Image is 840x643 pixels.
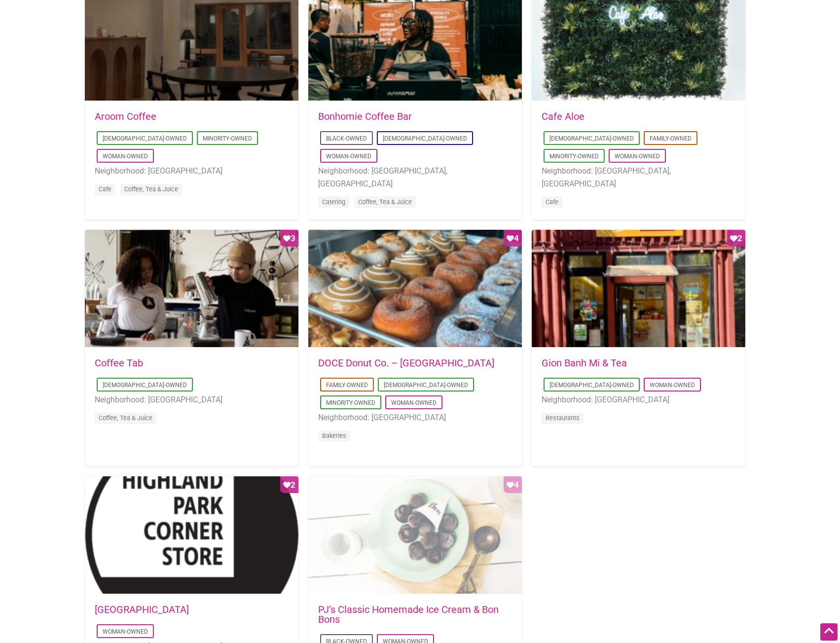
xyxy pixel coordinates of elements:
[650,135,692,142] a: Family-Owned
[358,198,412,206] a: Coffee, Tea & Juice
[383,135,467,142] a: [DEMOGRAPHIC_DATA]-Owned
[326,135,367,142] a: Black-Owned
[542,110,584,122] a: Cafe Aloe
[103,628,148,635] a: Woman-Owned
[650,382,695,389] a: Woman-Owned
[549,135,634,142] a: [DEMOGRAPHIC_DATA]-Owned
[542,357,627,369] a: Gion Banh Mi & Tea
[95,110,156,122] a: Aroom Coffee
[203,135,252,142] a: Minority-Owned
[820,623,838,641] div: Scroll Back to Top
[391,399,437,406] a: Woman-Owned
[318,411,512,424] li: Neighborhood: [GEOGRAPHIC_DATA]
[546,414,580,422] a: Restaurants
[318,110,412,122] a: Bonhomie Coffee Bar
[103,135,187,142] a: [DEMOGRAPHIC_DATA]-Owned
[99,185,111,193] a: Cafe
[95,604,189,615] a: [GEOGRAPHIC_DATA]
[326,153,371,160] a: Woman-Owned
[326,399,375,406] a: Minority-Owned
[95,165,289,178] li: Neighborhood: [GEOGRAPHIC_DATA]
[384,382,468,389] a: [DEMOGRAPHIC_DATA]-Owned
[318,165,512,190] li: Neighborhood: [GEOGRAPHIC_DATA], [GEOGRAPHIC_DATA]
[549,153,599,160] a: Minority-Owned
[326,382,368,389] a: Family-Owned
[542,165,735,190] li: Neighborhood: [GEOGRAPHIC_DATA], [GEOGRAPHIC_DATA]
[546,198,558,206] a: Cafe
[615,153,660,160] a: Woman-Owned
[99,414,152,422] a: Coffee, Tea & Juice
[103,382,187,389] a: [DEMOGRAPHIC_DATA]-Owned
[322,198,345,206] a: Catering
[318,357,494,369] a: DOCE Donut Co. – [GEOGRAPHIC_DATA]
[542,393,735,406] li: Neighborhood: [GEOGRAPHIC_DATA]
[322,432,346,439] a: Bakeries
[95,357,143,369] a: Coffee Tab
[124,185,178,193] a: Coffee, Tea & Juice
[103,153,148,160] a: Woman-Owned
[95,393,289,406] li: Neighborhood: [GEOGRAPHIC_DATA]
[549,382,634,389] a: [DEMOGRAPHIC_DATA]-Owned
[318,604,499,625] a: PJ’s Classic Homemade Ice Cream & Bon Bons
